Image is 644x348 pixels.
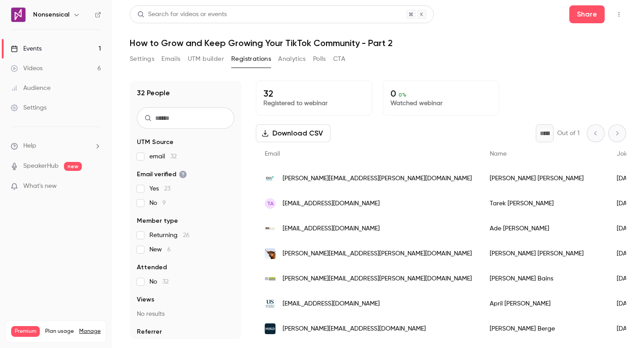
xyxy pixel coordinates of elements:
[137,216,178,225] span: Member type
[390,88,491,99] p: 0
[398,92,407,98] span: 0 %
[481,216,608,241] div: Ade [PERSON_NAME]
[263,99,364,108] p: Registered to webinar
[265,299,275,309] img: sussex.ac.uk
[265,223,275,234] img: ltegroup.co.uk
[267,199,274,208] span: TA
[11,326,40,337] span: Premium
[137,310,234,318] p: No results
[137,138,174,147] span: UTM Source
[45,328,74,335] span: Plan usage
[137,263,167,272] span: Attended
[263,88,364,99] p: 32
[283,224,380,233] span: [EMAIL_ADDRESS][DOMAIN_NAME]
[167,246,171,253] span: 6
[481,166,608,191] div: [PERSON_NAME] [PERSON_NAME]
[33,10,69,19] h6: Nonsensical
[283,274,472,284] span: [PERSON_NAME][EMAIL_ADDRESS][PERSON_NAME][DOMAIN_NAME]
[278,52,306,66] button: Analytics
[231,52,271,66] button: Registrations
[569,5,605,23] button: Share
[130,38,626,48] h1: How to Grow and Keep Growing Your TikTok Community - Part 2
[557,129,580,138] p: Out of 1
[481,316,608,341] div: [PERSON_NAME] Berge
[23,141,36,151] span: Help
[137,295,154,304] span: Views
[149,231,190,240] span: Returning
[149,184,170,193] span: Yes
[23,182,57,191] span: What's new
[313,52,326,66] button: Polls
[11,141,101,151] li: help-dropdown-opener
[265,151,280,157] span: Email
[149,277,169,286] span: No
[149,199,166,208] span: No
[130,52,154,66] button: Settings
[137,10,227,19] div: Search for videos or events
[90,182,101,191] iframe: Noticeable Trigger
[11,64,42,73] div: Videos
[283,299,380,309] span: [EMAIL_ADDRESS][DOMAIN_NAME]
[256,124,330,142] button: Download CSV
[265,248,275,259] img: visitscotland.com
[481,241,608,266] div: [PERSON_NAME] [PERSON_NAME]
[390,99,491,108] p: Watched webinar
[333,52,345,66] button: CTA
[162,200,166,206] span: 9
[11,103,47,112] div: Settings
[265,323,275,334] img: hvild.no
[265,173,275,184] img: eastkent.ac.uk
[183,232,190,238] span: 26
[481,191,608,216] div: Tarek [PERSON_NAME]
[283,174,472,183] span: [PERSON_NAME][EMAIL_ADDRESS][PERSON_NAME][DOMAIN_NAME]
[481,291,608,316] div: April [PERSON_NAME]
[137,327,162,336] span: Referrer
[283,199,380,208] span: [EMAIL_ADDRESS][DOMAIN_NAME]
[481,266,608,291] div: [PERSON_NAME] Bains
[283,324,426,334] span: [PERSON_NAME][EMAIL_ADDRESS][DOMAIN_NAME]
[149,245,171,254] span: New
[11,44,42,53] div: Events
[170,153,177,160] span: 32
[161,52,180,66] button: Emails
[23,161,59,171] a: SpeakerHub
[11,8,25,22] img: Nonsensical
[149,152,177,161] span: email
[64,162,82,171] span: new
[283,249,472,259] span: [PERSON_NAME][EMAIL_ADDRESS][PERSON_NAME][DOMAIN_NAME]
[137,170,187,179] span: Email verified
[162,279,169,285] span: 32
[490,151,507,157] span: Name
[137,88,170,98] h1: 32 People
[79,328,101,335] a: Manage
[265,273,275,284] img: nottinghamcity.gov.uk
[11,84,51,93] div: Audience
[164,186,170,192] span: 23
[188,52,224,66] button: UTM builder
